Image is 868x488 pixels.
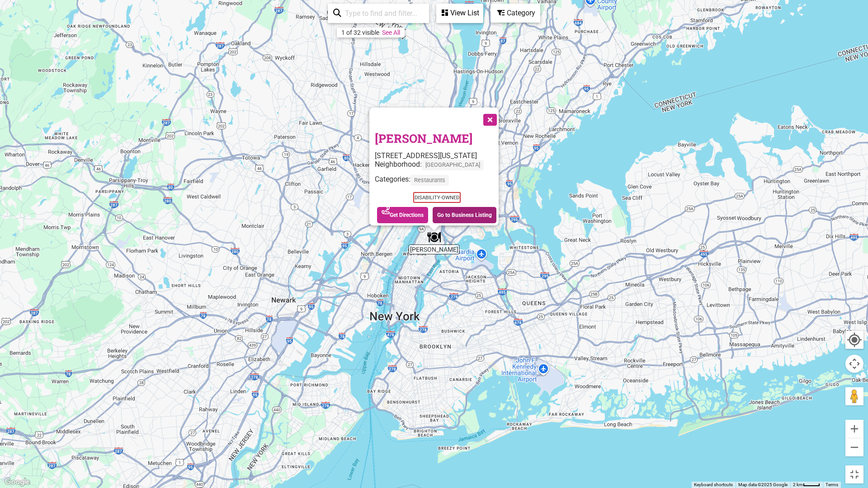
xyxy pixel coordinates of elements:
a: Go to Business Listing [433,207,496,223]
span: Disability-Owned [413,192,461,203]
a: Get Directions [377,207,428,223]
div: Neighborhood: [375,160,499,175]
span: Restaurants [410,175,449,186]
span: [GEOGRAPHIC_DATA] [422,160,484,170]
div: [STREET_ADDRESS][US_STATE] [375,151,499,160]
div: Contento [427,230,441,244]
div: Categories: [375,175,499,190]
button: Close [478,108,500,130]
a: [PERSON_NAME] [375,131,472,146]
